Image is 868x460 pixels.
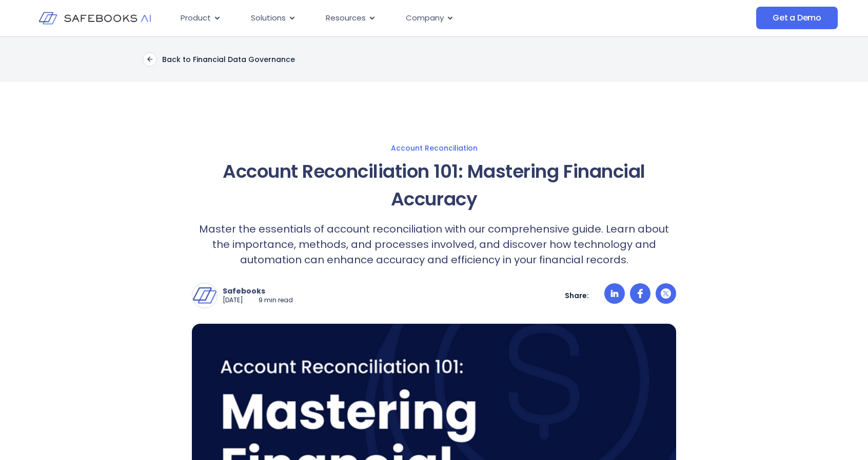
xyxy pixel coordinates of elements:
a: Account Reconciliation [91,143,777,153]
h1: Account Reconciliation 101: Mastering Financial Accuracy [192,158,676,213]
a: Back to Financial Data Governance [143,52,295,67]
div: Menu Toggle [172,8,654,28]
p: [DATE] [223,296,243,305]
span: Product [181,12,211,24]
img: Safebooks [192,283,217,308]
span: Resources [326,12,366,24]
p: Share: [565,291,589,300]
span: Get a Demo [773,13,821,23]
nav: Menu [172,8,654,28]
p: Master the essentials of account reconciliation with our comprehensive guide. Learn about the imp... [192,221,676,267]
p: 9 min read [259,296,293,305]
span: Solutions [251,12,286,24]
p: Safebooks [223,286,293,296]
span: Company [406,12,444,24]
a: Get a Demo [756,7,838,29]
p: Back to Financial Data Governance [162,55,295,64]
